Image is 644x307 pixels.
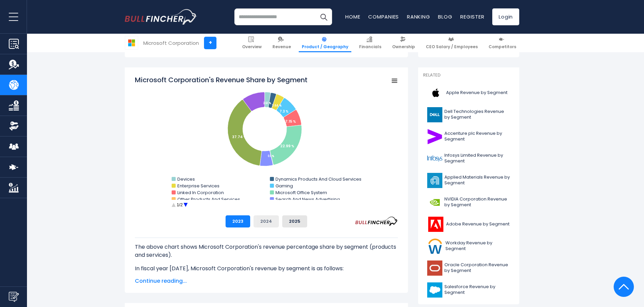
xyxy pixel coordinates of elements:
[269,34,294,52] a: Revenue
[177,183,219,189] text: Enterprise Services
[302,44,348,50] span: Product / Geography
[299,34,351,52] a: Product / Geography
[446,90,507,96] span: Apple Revenue by Segment
[345,13,360,20] a: Home
[135,277,398,285] span: Continue reading...
[226,215,250,227] button: 2023
[486,34,519,52] a: Competitors
[239,34,265,52] a: Overview
[359,44,381,50] span: Financials
[263,101,271,105] tspan: 2.61 %
[423,281,514,299] a: Salesforce Revenue by Segment
[444,153,510,164] span: Infosys Limited Revenue by Segment
[9,121,19,131] img: Ownership
[125,9,197,25] a: Go to homepage
[423,215,514,234] a: Adobe Revenue by Segment
[427,282,442,298] img: CRM logo
[492,8,519,25] a: Login
[444,284,510,296] span: Salesforce Revenue by Segment
[135,265,398,273] p: In fiscal year [DATE], Microsoft Corporation's revenue by segment is as follows:
[135,243,398,259] p: The above chart shows Microsoft Corporation's revenue percentage share by segment (products and s...
[177,189,224,196] text: Linked In Corporation
[423,171,514,190] a: Applied Materials Revenue by Segment
[423,34,481,52] a: CEO Salary / Employees
[135,75,308,85] tspan: Microsoft Corporation's Revenue Share by Segment
[438,13,452,20] a: Blog
[427,217,444,232] img: ADBE logo
[242,44,262,50] span: Overview
[427,107,442,122] img: DELL logo
[368,13,399,20] a: Companies
[389,34,418,52] a: Ownership
[275,189,327,196] text: Microsoft Office System
[315,8,332,25] button: Search
[446,221,509,227] span: Adobe Revenue by Segment
[427,85,444,100] img: AAPL logo
[177,176,195,182] text: Devices
[280,109,289,114] tspan: 7.3 %
[272,104,282,108] tspan: 3.64 %
[125,9,197,25] img: bullfincher logo
[285,119,296,124] tspan: 7.15 %
[444,262,510,274] span: Oracle Corporation Revenue by Segment
[460,13,484,20] a: Register
[426,44,478,50] span: CEO Salary / Employees
[268,154,274,158] tspan: 0.1 %
[444,196,510,208] span: NVIDIA Corporation Revenue by Segment
[125,36,138,49] img: MSFT logo
[254,215,279,227] button: 2024
[177,196,240,203] text: Other Products And Services
[275,183,293,189] text: Gaming
[177,202,183,207] text: 1/2
[275,176,361,182] text: Dynamics Products And Cloud Services
[407,13,430,20] a: Ranking
[423,127,514,146] a: Accenture plc Revenue by Segment
[427,129,442,144] img: ACN logo
[489,44,516,50] span: Competitors
[135,75,398,210] svg: Microsoft Corporation's Revenue Share by Segment
[272,44,291,50] span: Revenue
[423,105,514,124] a: Dell Technologies Revenue by Segment
[423,237,514,255] a: Workday Revenue by Segment
[423,149,514,168] a: Infosys Limited Revenue by Segment
[204,37,216,49] a: +
[143,39,199,47] div: Microsoft Corporation
[444,131,510,142] span: Accenture plc Revenue by Segment
[280,144,294,149] tspan: 22.99 %
[232,134,246,140] tspan: 37.74 %
[427,151,442,166] img: INFY logo
[423,259,514,277] a: Oracle Corporation Revenue by Segment
[423,72,514,78] p: Related
[427,260,442,276] img: ORCL logo
[423,84,514,102] a: Apple Revenue by Segment
[444,109,510,120] span: Dell Technologies Revenue by Segment
[427,239,443,254] img: WDAY logo
[275,196,340,203] text: Search And News Advertising
[392,44,415,50] span: Ownership
[445,240,510,252] span: Workday Revenue by Segment
[427,195,442,210] img: NVDA logo
[282,215,307,227] button: 2025
[444,175,510,186] span: Applied Materials Revenue by Segment
[356,34,384,52] a: Financials
[427,173,442,188] img: AMAT logo
[423,193,514,212] a: NVIDIA Corporation Revenue by Segment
